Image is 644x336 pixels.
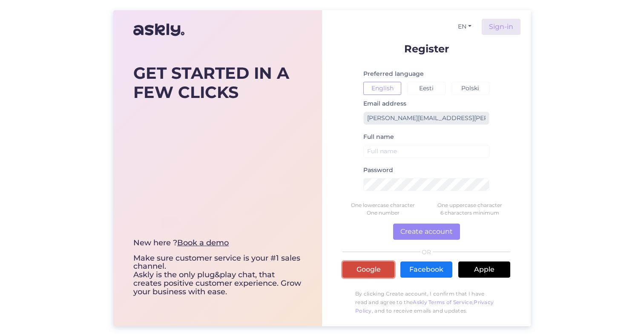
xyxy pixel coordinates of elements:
img: Askly [133,20,184,40]
div: 6 characters minimum [426,209,513,217]
button: EN [454,20,475,33]
a: Facebook [400,261,452,278]
div: One number [339,209,426,217]
a: Apple [458,261,510,278]
label: Email address [363,99,406,108]
button: Polski [451,82,489,95]
button: English [363,82,401,95]
span: OR [420,249,433,255]
button: Eesti [407,82,445,95]
div: New here ? [133,239,302,247]
a: Google [342,261,394,278]
label: Preferred language [363,69,424,78]
a: Book a demo [177,238,229,247]
div: Make sure customer service is your #1 sales channel. Askly is the only plug&play chat, that creat... [133,239,302,296]
div: One uppercase character [426,201,513,209]
p: Register [342,43,510,54]
div: One lowercase character [339,201,426,209]
a: Sign-in [482,19,520,35]
input: Enter email [363,112,489,125]
input: Full name [363,145,489,158]
div: GET STARTED IN A FEW CLICKS [133,63,302,102]
label: Full name [363,132,394,141]
a: Privacy Policy [355,299,494,314]
a: Askly Terms of Service [413,299,472,305]
label: Password [363,166,393,175]
button: Create account [393,224,460,240]
p: By clicking Create account, I confirm that I have read and agree to the , , and to receive emails... [342,285,510,319]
